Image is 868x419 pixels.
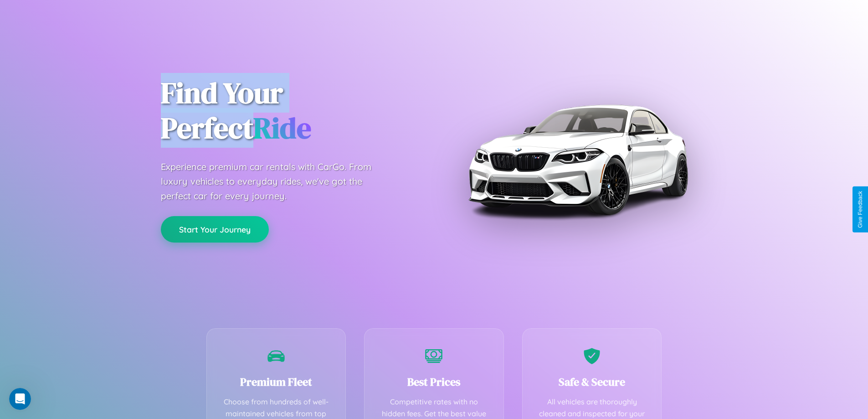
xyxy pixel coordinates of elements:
div: Give Feedback [857,191,863,228]
h1: Find Your Perfect [161,76,421,146]
img: Premium BMW car rental vehicle [464,46,692,274]
button: Start Your Journey [161,216,269,243]
h3: Premium Fleet [221,374,332,389]
p: Experience premium car rentals with CarGo. From luxury vehicles to everyday rides, we've got the ... [161,160,389,203]
h3: Safe & Secure [536,374,648,389]
h3: Best Prices [378,374,490,389]
iframe: Intercom live chat [9,388,31,410]
span: Ride [253,108,311,148]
